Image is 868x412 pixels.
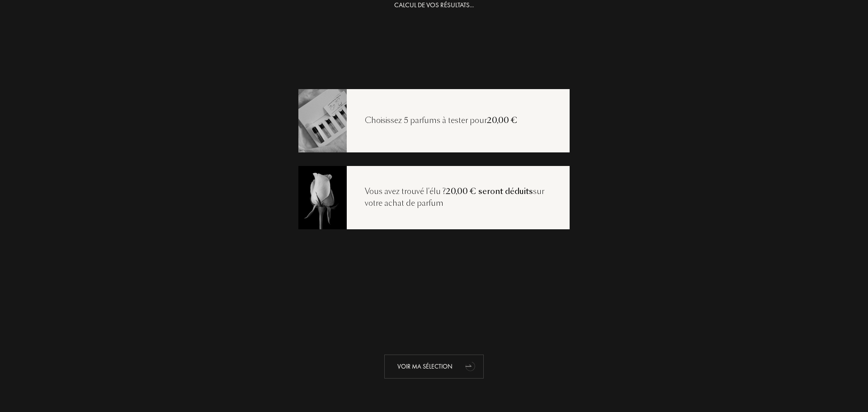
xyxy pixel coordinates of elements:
[347,115,536,127] div: Choisissez 5 parfums à tester pour
[446,186,533,197] span: 20,00 € seront déduits
[298,88,347,153] img: recoload1.png
[298,165,347,230] img: recoload3.png
[347,186,570,209] div: Vous avez trouvé l'élu ? sur votre achat de parfum
[487,115,518,126] span: 20,00 €
[384,355,484,379] div: Voir ma sélection
[462,357,480,375] div: animation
